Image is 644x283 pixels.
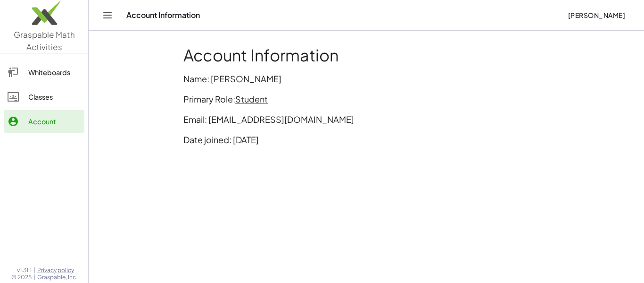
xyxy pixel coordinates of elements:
[183,93,549,105] p: Primary Role:
[183,72,549,85] p: Name: [PERSON_NAME]
[33,266,35,274] span: |
[37,274,77,281] span: Graspable, Inc.
[28,116,81,127] div: Account
[100,8,115,23] button: Toggle navigation
[183,113,549,126] p: Email: [EMAIL_ADDRESS][DOMAIN_NAME]
[28,67,81,78] div: Whiteboards
[11,274,32,281] span: © 2025
[4,86,84,108] a: Classes
[560,7,633,24] button: [PERSON_NAME]
[235,94,268,104] span: Student
[4,110,84,133] a: Account
[37,266,77,274] a: Privacy policy
[14,29,75,52] span: Graspable Math Activities
[28,91,81,103] div: Classes
[183,46,549,65] h1: Account Information
[33,274,35,281] span: |
[4,61,84,84] a: Whiteboards
[568,11,625,19] span: [PERSON_NAME]
[17,266,32,274] span: v1.31.1
[183,133,549,146] p: Date joined: [DATE]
